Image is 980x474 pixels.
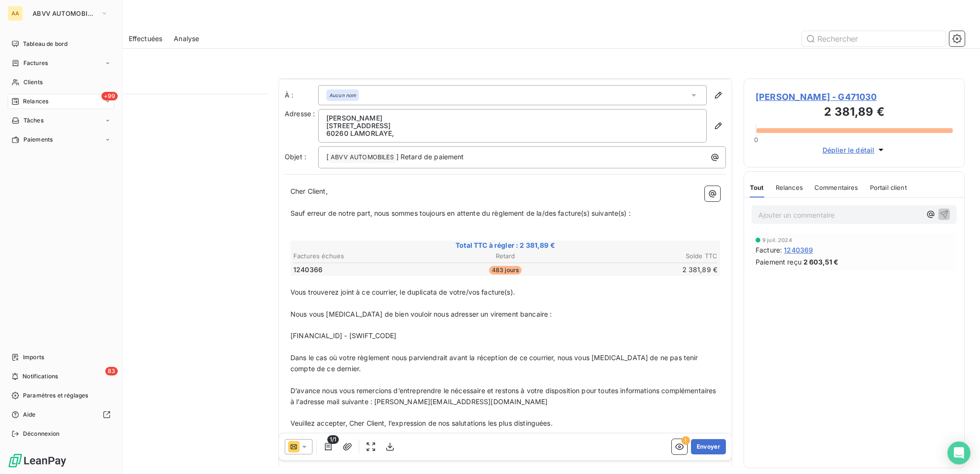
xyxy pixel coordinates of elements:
span: Paramètres et réglages [23,391,88,400]
th: Solde TTC [577,251,718,261]
span: Facture : [756,245,782,255]
span: ABVV AUTOMOBILES [329,152,395,163]
span: Clients [23,78,43,87]
span: 2 603,51 € [803,257,839,267]
span: 9 juil. 2024 [762,237,792,243]
span: 483 jours [489,266,522,275]
span: Aide [23,410,36,419]
div: Open Intercom Messenger [947,441,970,464]
span: Vous trouverez joint à ce courrier, le duplicata de votre/vos facture(s). [290,288,515,296]
span: Objet : [285,153,306,161]
h3: 2 381,89 € [756,103,953,122]
span: 1240369 [784,245,813,255]
span: Portail client [870,184,907,191]
span: Analyse [174,34,199,44]
button: Envoyer [691,439,726,454]
span: Déplier le détail [823,145,875,155]
span: Paiements [23,135,53,144]
span: Cher Client, [290,187,328,195]
span: Adresse : [285,110,315,118]
span: Sauf erreur de notre part, nous sommes toujours en attente du règlement de la/des facture(s) suiv... [290,209,631,217]
span: D’avance nous vous remercions d’entreprendre le nécessaire et restons à votre disposition pour to... [290,386,718,406]
span: Imports [23,353,44,362]
span: Relances [776,184,803,191]
span: 83 [105,367,118,375]
span: [FINANCIAL_ID] - [SWIFT_CODE] [290,331,396,340]
span: Commentaires [814,184,858,191]
span: [ [326,153,329,161]
p: 60260 LAMORLAYE , [326,130,699,137]
td: 2 381,89 € [577,265,718,275]
label: À : [285,90,318,100]
th: Retard [435,251,576,261]
p: [PERSON_NAME] [326,114,699,122]
div: grid [46,94,267,474]
span: 1240366 [293,265,323,275]
img: Logo LeanPay [8,453,67,468]
span: Tâches [23,116,44,125]
span: Déconnexion [23,430,60,438]
em: Aucun nom [329,92,356,99]
span: ] Retard de paiement [396,153,464,161]
span: Notifications [22,372,58,381]
span: ABVV AUTOMOBILES [33,10,97,17]
input: Rechercher [802,31,946,46]
a: Aide [8,407,114,422]
span: Tout [750,184,764,191]
span: +99 [101,92,118,100]
th: Factures échues [293,251,434,261]
span: Factures [23,59,48,67]
span: Effectuées [129,34,163,44]
span: Dans le cas où votre règlement nous parviendrait avant la réception de ce courrier, nous vous [ME... [290,353,700,373]
span: Nous vous [MEDICAL_DATA] de bien vouloir nous adresser un virement bancaire : [290,310,552,318]
span: Paiement reçu [756,257,802,267]
p: [STREET_ADDRESS] [326,122,699,130]
span: Relances [23,97,48,106]
span: [PERSON_NAME] - G471030 [756,90,953,103]
span: 1/1 [327,435,339,444]
span: Veuillez accepter, Cher Client, l’expression de nos salutations les plus distinguées. [290,419,553,427]
span: Tableau de bord [23,40,67,48]
span: Total TTC à régler : 2 381,89 € [292,241,719,250]
div: AA [8,6,23,21]
button: Déplier le détail [820,144,889,155]
span: 0 [754,136,758,143]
